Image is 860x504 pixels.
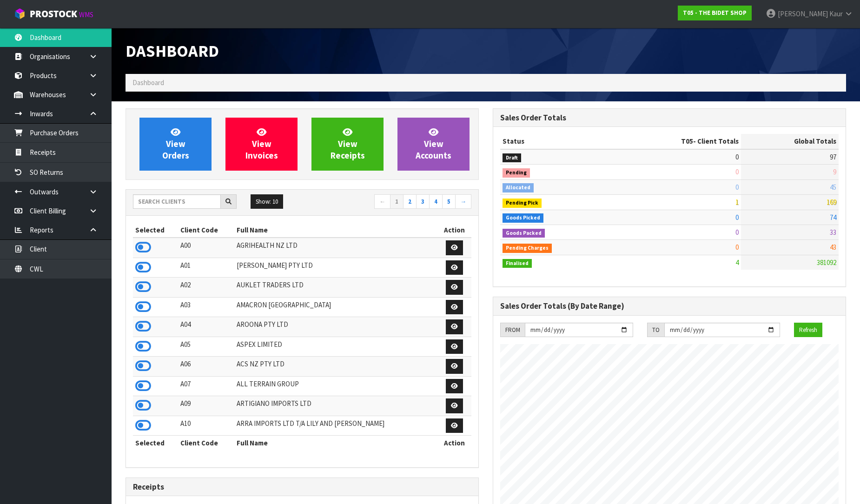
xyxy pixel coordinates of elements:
[178,376,234,396] td: A07
[178,337,234,357] td: A05
[126,40,219,61] span: Dashboard
[500,134,612,149] th: Status
[500,302,839,311] h3: Sales Order Totals (By Date Range)
[309,194,471,211] nav: Page navigation
[429,194,443,209] a: 4
[503,229,545,238] span: Goods Packed
[178,416,234,436] td: A10
[827,198,836,206] span: 169
[503,183,534,192] span: Allocated
[735,153,739,161] span: 0
[234,416,437,436] td: ARRA IMPORTS LTD T/A LILY AND [PERSON_NAME]
[234,278,437,298] td: AUKLET TRADERS LTD
[829,9,843,18] span: Kaur
[503,168,530,178] span: Pending
[178,357,234,377] td: A06
[234,238,437,258] td: AGRIHEALTH NZ LTD
[735,167,739,176] span: 0
[817,258,836,267] span: 381092
[234,436,437,451] th: Full Name
[455,194,471,209] a: →
[178,297,234,317] td: A03
[225,118,298,171] a: ViewInvoices
[79,10,93,19] small: WMS
[683,9,747,17] strong: T05 - THE BIDET SHOP
[234,337,437,357] td: ASPEX LIMITED
[14,8,26,20] img: cube-alt.png
[647,323,664,338] div: TO
[403,194,417,209] a: 2
[830,183,836,192] span: 45
[678,6,752,20] a: T05 - THE BIDET SHOP
[503,199,542,208] span: Pending Pick
[234,317,437,337] td: AROONA PTY LTD
[437,436,471,451] th: Action
[133,194,221,209] input: Search clients
[830,228,836,237] span: 33
[503,153,521,163] span: Draft
[133,483,471,491] h3: Receipts
[794,323,822,338] button: Refresh
[178,238,234,258] td: A00
[234,357,437,377] td: ACS NZ PTY LTD
[234,376,437,396] td: ALL TERRAIN GROUP
[251,194,283,209] button: Show: 10
[778,9,828,18] span: [PERSON_NAME]
[139,118,212,171] a: ViewOrders
[612,134,741,149] th: - Client Totals
[735,228,739,237] span: 0
[503,213,543,223] span: Goods Picked
[741,134,839,149] th: Global Totals
[830,213,836,222] span: 74
[374,194,390,209] a: ←
[500,113,839,122] h3: Sales Order Totals
[830,243,836,252] span: 43
[833,167,836,176] span: 9
[437,223,471,238] th: Action
[30,8,77,20] span: ProStock
[416,126,451,161] span: View Accounts
[234,258,437,278] td: [PERSON_NAME] PTY LTD
[178,396,234,416] td: A09
[735,213,739,222] span: 0
[178,223,234,238] th: Client Code
[132,78,164,87] span: Dashboard
[442,194,456,209] a: 5
[234,297,437,317] td: AMACRON [GEOGRAPHIC_DATA]
[735,198,739,206] span: 1
[178,258,234,278] td: A01
[162,126,189,161] span: View Orders
[234,223,437,238] th: Full Name
[503,259,532,268] span: Finalised
[500,323,525,338] div: FROM
[681,137,693,146] span: T05
[178,278,234,298] td: A02
[735,243,739,252] span: 0
[735,183,739,192] span: 0
[133,436,178,451] th: Selected
[416,194,430,209] a: 3
[234,396,437,416] td: ARTIGIANO IMPORTS LTD
[133,223,178,238] th: Selected
[311,118,384,171] a: ViewReceipts
[390,194,404,209] a: 1
[178,436,234,451] th: Client Code
[331,126,365,161] span: View Receipts
[397,118,470,171] a: ViewAccounts
[735,258,739,267] span: 4
[245,126,278,161] span: View Invoices
[830,153,836,161] span: 97
[503,244,552,253] span: Pending Charges
[178,317,234,337] td: A04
